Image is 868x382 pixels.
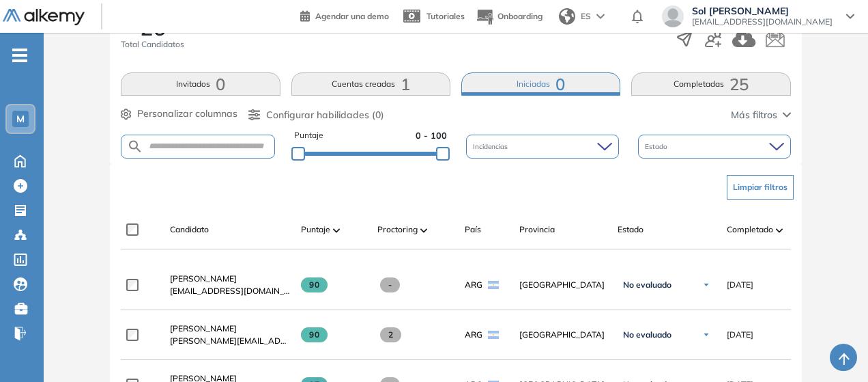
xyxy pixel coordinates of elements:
img: arrow [596,14,605,19]
a: [PERSON_NAME] [170,273,290,285]
span: M [16,113,25,124]
span: Puntaje [294,129,323,142]
span: Configurar habilidades (0) [266,108,384,122]
span: Proctoring [377,223,418,236]
span: [PERSON_NAME][EMAIL_ADDRESS][DOMAIN_NAME] [170,335,290,347]
span: Candidato [170,223,209,236]
span: Sol [PERSON_NAME] [692,5,833,16]
span: Más filtros [731,108,777,122]
a: Agendar una demo [300,7,389,23]
span: No evaluado [623,279,671,290]
img: Ícono de flecha [702,331,710,339]
span: 90 [301,327,328,342]
span: 2 [380,327,401,342]
span: Provincia [519,223,555,236]
i: - [12,54,27,57]
span: [DATE] [727,329,753,341]
span: 0 - 100 [416,129,447,142]
span: Puntaje [301,223,330,236]
img: [missing "en.ARROW_ALT" translation] [333,228,340,232]
button: Iniciadas0 [461,72,620,96]
span: Completado [727,223,773,236]
span: Incidencias [473,141,510,152]
div: Estado [638,135,791,159]
img: [missing "en.ARROW_ALT" translation] [420,228,427,232]
button: Limpiar filtros [727,175,794,200]
span: ARG [465,329,482,341]
span: Personalizar columnas [137,107,237,121]
img: [missing "en.ARROW_ALT" translation] [776,228,783,232]
span: ARG [465,279,482,291]
button: Configurar habilidades (0) [248,108,384,122]
span: ES [581,10,591,23]
img: Ícono de flecha [702,281,710,289]
img: world [559,8,575,25]
button: Cuentas creadas1 [291,72,450,96]
span: [EMAIL_ADDRESS][DOMAIN_NAME] [170,285,290,297]
img: ARG [488,331,499,339]
span: Total Candidatos [121,38,184,51]
span: [GEOGRAPHIC_DATA] [519,279,607,291]
button: Invitados0 [121,72,280,96]
span: 90 [301,277,328,292]
div: Incidencias [466,135,619,159]
img: SEARCH_ALT [127,138,143,155]
button: Onboarding [476,2,542,31]
button: Personalizar columnas [121,107,237,121]
span: [EMAIL_ADDRESS][DOMAIN_NAME] [692,16,833,27]
span: No evaluado [623,329,671,340]
a: [PERSON_NAME] [170,323,290,335]
img: ARG [488,281,499,289]
span: [PERSON_NAME] [170,273,237,284]
button: Completadas25 [631,72,790,96]
span: Agendar una demo [315,11,389,21]
span: Estado [645,141,670,152]
button: Más filtros [731,108,791,122]
span: - [380,277,400,292]
span: [PERSON_NAME] [170,323,237,333]
span: País [465,223,481,236]
span: Onboarding [497,11,542,21]
span: Estado [618,223,643,236]
span: [GEOGRAPHIC_DATA] [519,329,607,341]
img: Logo [3,9,85,26]
span: Tutoriales [426,11,465,21]
span: [DATE] [727,279,753,291]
